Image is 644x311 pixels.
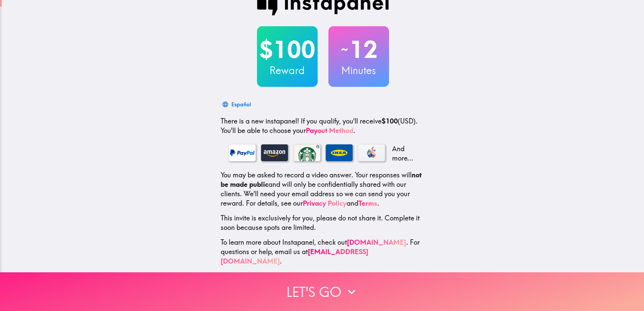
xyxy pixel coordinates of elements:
[382,117,398,125] b: $100
[306,126,353,135] a: Payout Method
[221,247,368,265] a: [EMAIL_ADDRESS][DOMAIN_NAME]
[221,116,425,135] p: If you qualify, you'll receive (USD) . You'll be able to choose your .
[358,199,377,207] a: Terms
[303,199,347,207] a: Privacy Policy
[328,63,389,77] h3: Minutes
[347,238,406,246] a: [DOMAIN_NAME]
[231,100,251,109] div: Español
[221,238,425,266] p: To learn more about Instapanel, check out . For questions or help, email us at .
[340,39,349,60] span: ~
[328,36,389,63] h2: 12
[257,36,318,63] h2: $100
[257,63,318,77] h3: Reward
[390,144,417,163] p: And more...
[221,117,299,125] span: There is a new instapanel!
[221,170,425,208] p: You may be asked to record a video answer. Your responses will and will only be confidentially sh...
[221,171,422,188] b: not be made public
[221,213,425,232] p: This invite is exclusively for you, please do not share it. Complete it soon because spots are li...
[221,98,254,111] button: Español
